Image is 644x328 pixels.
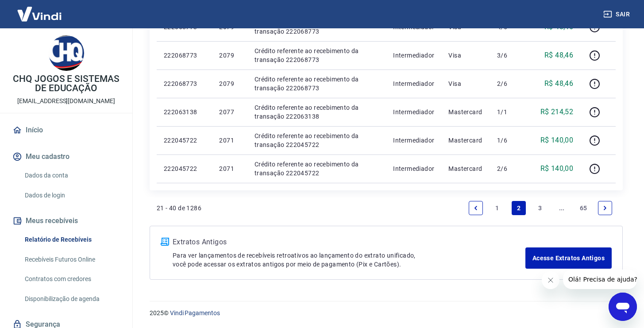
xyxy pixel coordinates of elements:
[164,108,205,116] p: 222063138
[497,164,523,173] p: 2/6
[393,164,434,173] p: Intermediador
[512,201,526,215] a: Page 2 is your current page
[255,75,379,93] p: Crédito referente ao recebimento da transação 222068773
[525,247,612,269] a: Acesse Extratos Antigos
[598,201,612,215] a: Next page
[173,237,525,247] p: Extratos Antigos
[150,309,623,318] p: 2025 ©
[219,164,240,173] p: 2071
[164,79,205,88] p: 222068773
[11,120,122,140] a: Início
[219,51,240,60] p: 2079
[219,79,240,88] p: 2079
[21,186,122,205] a: Dados de login
[49,35,84,71] img: e5bfdad4-339e-4784-9208-21d46ab39991.jpeg
[602,6,633,23] button: Sair
[219,136,240,145] p: 2071
[448,136,483,145] p: Mastercard
[11,147,122,166] button: Meu cadastro
[173,251,525,269] p: Para ver lançamentos de recebíveis retroativos ao lançamento do extrato unificado, você pode aces...
[540,135,574,146] p: R$ 140,00
[11,211,122,231] button: Meus recebíveis
[393,79,434,88] p: Intermediador
[469,201,483,215] a: Previous page
[161,238,169,246] img: ícone
[563,270,637,289] iframe: Message from company
[11,0,68,27] img: Vindi
[255,131,379,149] p: Crédito referente ao recebimento da transação 222045722
[497,108,523,116] p: 1/1
[255,103,379,121] p: Crédito referente ao recebimento da transação 222063138
[7,74,125,93] p: CHQ JOGOS E SISTEMAS DE EDUCAÇÃO
[544,50,573,61] p: R$ 48,46
[465,197,616,219] ul: Pagination
[21,231,122,249] a: Relatório de Recebíveis
[533,201,548,215] a: Page 3
[448,164,483,173] p: Mastercard
[393,51,434,60] p: Intermediador
[21,270,122,288] a: Contratos com credores
[497,51,523,60] p: 3/6
[164,164,205,173] p: 222045722
[497,136,523,145] p: 1/6
[164,51,205,60] p: 222068773
[21,166,122,185] a: Dados da conta
[448,51,483,60] p: Visa
[448,108,483,116] p: Mastercard
[255,46,379,64] p: Crédito referente ao recebimento da transação 222068773
[609,293,637,321] iframe: Button to launch messaging window
[544,78,573,89] p: R$ 48,46
[170,309,220,316] a: Vindi Pagamentos
[540,107,574,117] p: R$ 214,52
[17,96,115,106] p: [EMAIL_ADDRESS][DOMAIN_NAME]
[393,136,434,145] p: Intermediador
[576,201,591,215] a: Page 65
[542,271,559,289] iframe: Close message
[164,136,205,145] p: 222045722
[555,201,569,215] a: Jump forward
[448,79,483,88] p: Visa
[157,204,201,212] p: 21 - 40 de 1286
[540,163,574,174] p: R$ 140,00
[5,6,74,13] span: Olá! Precisa de ajuda?
[490,201,505,215] a: Page 1
[21,251,122,269] a: Recebíveis Futuros Online
[255,160,379,178] p: Crédito referente ao recebimento da transação 222045722
[219,108,240,116] p: 2077
[497,79,523,88] p: 2/6
[393,108,434,116] p: Intermediador
[21,290,122,308] a: Disponibilização de agenda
